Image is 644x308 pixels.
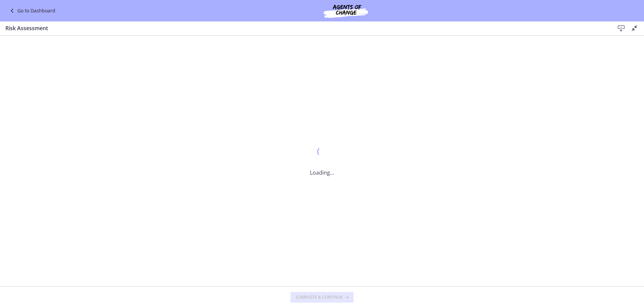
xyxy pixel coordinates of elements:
[290,292,354,303] button: Complete & continue
[296,295,343,300] span: Complete & continue
[8,7,55,15] a: Go to Dashboard
[310,169,334,177] p: Loading...
[5,24,604,32] h3: Risk Assessment
[306,3,386,19] img: Agents of Change
[310,145,334,161] div: 1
